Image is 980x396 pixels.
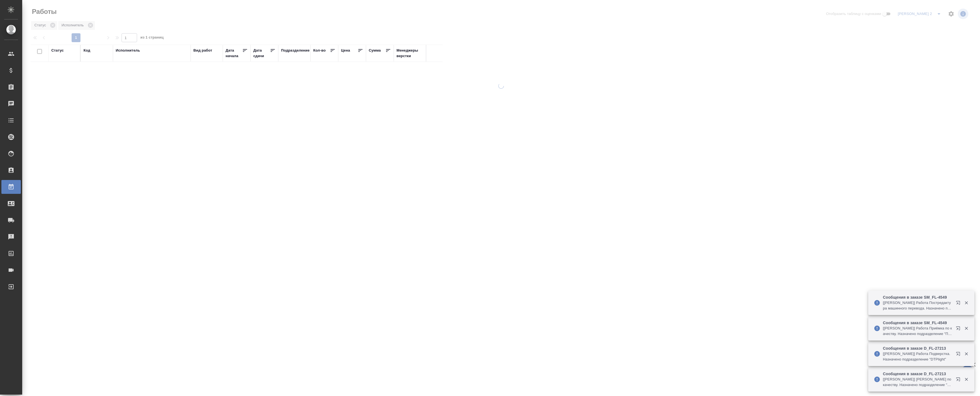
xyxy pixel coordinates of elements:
button: Открыть в новой вкладке [953,297,966,311]
div: Дата начала [226,48,242,59]
div: Подразделение [281,48,310,53]
button: Закрыть [961,377,972,382]
p: [[PERSON_NAME]] Работа Подверстка. Назначено подразделение "DTPlight" [883,351,952,362]
p: [[PERSON_NAME]] Работа Приёмка по качеству. Назначено подразделение "Прямая загрузка (шаблонные д... [883,326,952,337]
button: Закрыть [961,351,972,356]
div: Статус [51,48,64,53]
p: [[PERSON_NAME]] [PERSON_NAME] по качеству. Назначено подразделение "Прямая загрузка (шаблонные до... [883,377,952,388]
p: Сообщения в заказе SM_FL-4549 [883,320,952,326]
div: Менеджеры верстки [396,48,423,59]
button: Открыть в новой вкладке [953,374,966,387]
div: Код [84,48,90,53]
div: Сумма [369,48,381,53]
p: Сообщения в заказе D_FL-27213 [883,371,952,377]
p: Сообщения в заказе SM_FL-4549 [883,295,952,300]
div: Кол-во [313,48,326,53]
button: Закрыть [961,300,972,305]
div: Дата сдачи [253,48,270,59]
button: Открыть в новой вкладке [953,323,966,336]
div: Исполнитель [116,48,140,53]
p: [[PERSON_NAME]] Работа Постредактура машинного перевода. Назначено подразделение "Проектный офис" [883,300,952,311]
p: Сообщения в заказе D_FL-27213 [883,346,952,351]
div: Вид работ [193,48,212,53]
button: Закрыть [961,326,972,331]
div: Цена [341,48,350,53]
button: Открыть в новой вкладке [953,348,966,362]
